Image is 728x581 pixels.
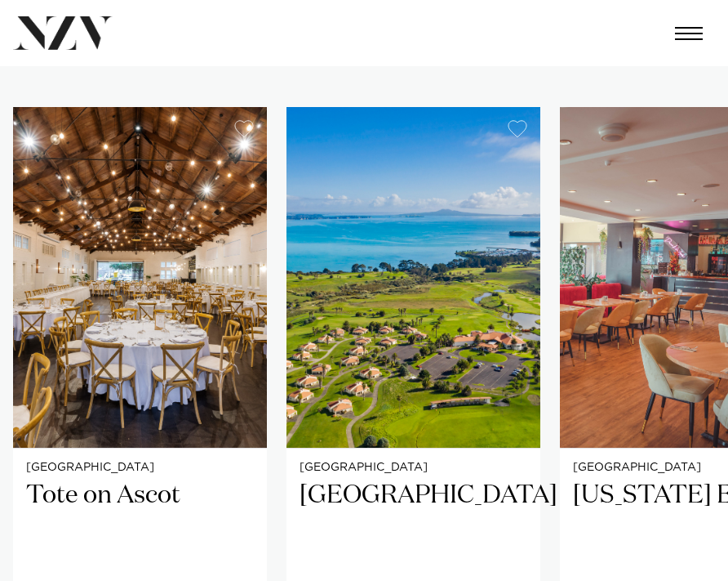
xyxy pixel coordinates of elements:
[13,16,113,50] img: nzv-logo.png
[300,462,527,474] small: [GEOGRAPHIC_DATA]
[26,462,254,474] small: [GEOGRAPHIC_DATA]
[26,480,254,579] h2: Tote on Ascot
[300,480,527,579] h2: [GEOGRAPHIC_DATA]
[13,107,267,448] img: Tote on Ascot event space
